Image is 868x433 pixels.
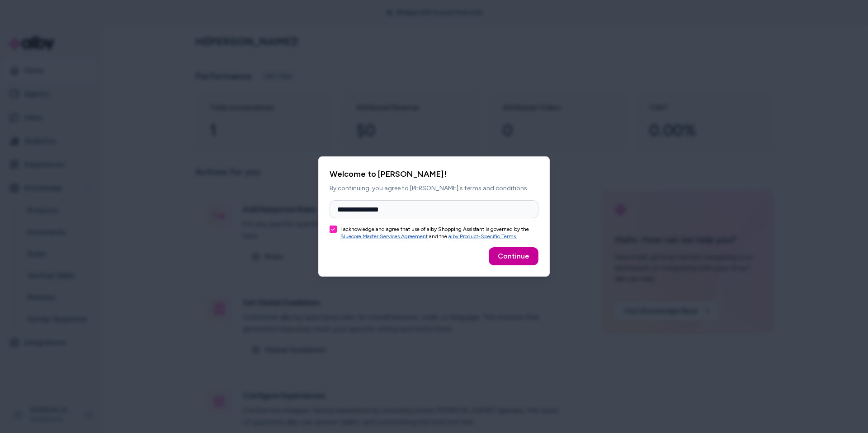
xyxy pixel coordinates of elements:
a: alby Product-Specific Terms. [448,233,517,240]
h2: Welcome to [PERSON_NAME]! [330,168,538,180]
a: Bluecore Master Services Agreement [340,233,428,240]
p: By continuing, you agree to [PERSON_NAME]'s terms and conditions. [330,184,538,193]
label: I acknowledge and agree that use of alby Shopping Assistant is governed by the and the [340,226,538,240]
button: Continue [489,247,538,265]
